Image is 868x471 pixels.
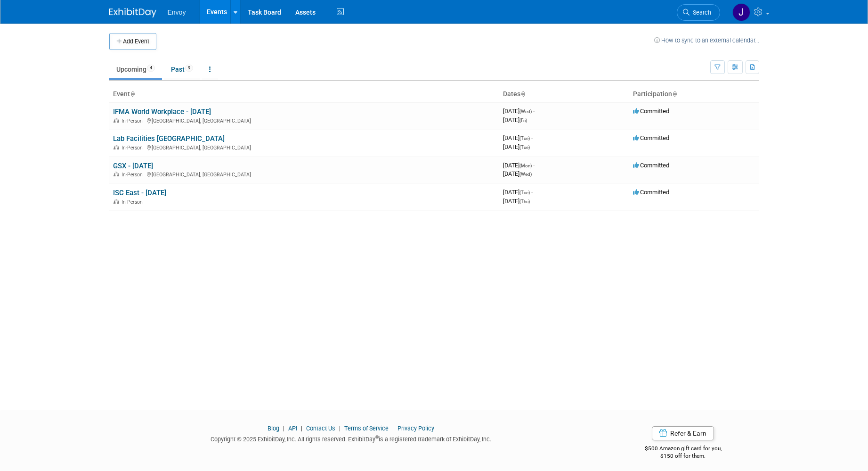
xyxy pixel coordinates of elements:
[113,107,211,116] a: IFMA World Workplace - [DATE]
[113,143,495,151] div: [GEOGRAPHIC_DATA], [GEOGRAPHIC_DATA]
[147,65,155,72] span: 4
[113,170,495,178] div: [GEOGRAPHIC_DATA], [GEOGRAPHIC_DATA]
[114,172,119,176] img: In-Person Event
[109,86,499,102] th: Event
[531,189,533,196] span: -
[114,145,119,149] img: In-Person Event
[113,189,166,197] a: ISC East - [DATE]
[503,116,527,124] span: [DATE]
[629,86,759,102] th: Participation
[503,189,533,196] span: [DATE]
[503,143,530,150] span: [DATE]
[607,438,759,460] div: $500 Amazon gift card for you,
[375,435,379,440] sup: ®
[654,37,759,44] a: How to sync to an external calendar...
[122,199,146,205] span: In-Person
[168,8,186,16] span: Envoy
[113,162,153,170] a: GSX - [DATE]
[109,433,593,444] div: Copyright © 2025 ExhibitDay, Inc. All rights reserved. ExhibitDay is a registered trademark of Ex...
[633,134,669,141] span: Committed
[519,172,532,177] span: (Wed)
[288,425,297,432] a: API
[122,145,146,151] span: In-Person
[109,8,156,17] img: ExhibitDay
[122,118,146,124] span: In-Person
[344,425,389,432] a: Terms of Service
[306,425,335,432] a: Contact Us
[503,162,535,169] span: [DATE]
[690,9,711,16] span: Search
[390,425,396,432] span: |
[397,425,434,432] a: Privacy Policy
[633,189,669,196] span: Committed
[672,90,677,98] a: Sort by Participation Type
[113,116,495,124] div: [GEOGRAPHIC_DATA], [GEOGRAPHIC_DATA]
[114,118,119,123] img: In-Person Event
[520,90,525,98] a: Sort by Start Date
[531,134,533,141] span: -
[337,425,343,432] span: |
[113,134,225,143] a: Lab Facilities [GEOGRAPHIC_DATA]
[732,3,750,21] img: Joanna Zerga
[281,425,287,432] span: |
[114,199,119,204] img: In-Person Event
[519,136,530,141] span: (Tue)
[503,107,535,115] span: [DATE]
[130,90,135,98] a: Sort by Event Name
[519,190,530,195] span: (Tue)
[122,172,146,178] span: In-Person
[185,65,193,72] span: 9
[519,109,532,114] span: (Wed)
[533,107,535,115] span: -
[503,198,530,205] span: [DATE]
[519,163,532,168] span: (Mon)
[533,162,535,169] span: -
[519,199,530,204] span: (Thu)
[677,4,720,21] a: Search
[503,134,533,141] span: [DATE]
[652,426,714,440] a: Refer & Earn
[268,425,279,432] a: Blog
[299,425,305,432] span: |
[633,107,669,115] span: Committed
[164,60,200,78] a: Past9
[499,86,629,102] th: Dates
[109,33,156,50] button: Add Event
[109,60,162,78] a: Upcoming4
[633,162,669,169] span: Committed
[503,170,532,177] span: [DATE]
[519,118,527,123] span: (Fri)
[607,452,759,460] div: $150 off for them.
[519,145,530,150] span: (Tue)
